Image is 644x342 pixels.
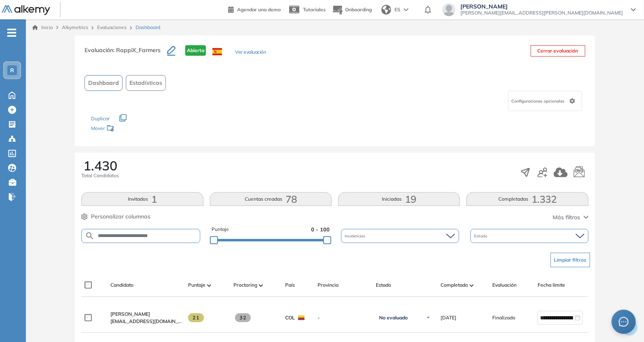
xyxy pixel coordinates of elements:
span: Dashboard [136,24,160,31]
img: ESP [212,48,222,55]
span: 1.430 [83,159,117,172]
span: Fecha límite [538,281,565,289]
a: Inicio [32,24,53,31]
span: Onboarding [345,6,372,13]
img: Ícono de flecha [426,315,431,320]
span: Más filtros [553,213,580,222]
span: R [10,67,14,73]
img: [missing "en.ARROW_ALT" translation] [207,284,211,287]
img: [missing "en.ARROW_ALT" translation] [470,284,474,287]
img: arrow [404,8,409,11]
button: Estadísticas [126,75,166,91]
span: No evaluado [379,315,408,321]
div: Estado [470,229,589,243]
a: Evaluaciones [97,24,127,30]
span: Abierta [185,45,206,56]
span: Candidato [110,281,133,289]
button: Completadas1.332 [466,192,588,206]
a: Agendar una demo [228,4,281,14]
span: : RappiX_Farmers [113,46,161,54]
button: Más filtros [553,213,589,222]
button: Cuentas creadas78 [210,192,332,206]
span: [PERSON_NAME][EMAIL_ADDRESS][PERSON_NAME][DOMAIN_NAME] [460,10,623,16]
span: Incidencias [345,233,367,239]
span: Completado [441,281,468,289]
i: - [7,32,16,34]
span: Finalizado [492,314,515,321]
button: Ver evaluación [235,48,266,57]
span: [EMAIL_ADDRESS][DOMAIN_NAME] [110,318,182,325]
span: COL [285,314,295,321]
button: Iniciadas19 [338,192,460,206]
button: Onboarding [332,1,372,19]
span: Estado [475,233,489,239]
button: Invitados1 [81,192,203,206]
img: [missing "en.ARROW_ALT" translation] [259,284,263,287]
span: Tutoriales [303,6,326,13]
span: Duplicar [91,115,110,122]
img: SEARCH_ALT [85,231,95,241]
img: COL [298,315,305,320]
img: world [381,5,391,15]
button: Dashboard [85,75,123,91]
div: Configuraciones opcionales [508,91,582,111]
a: [PERSON_NAME] [110,311,182,318]
span: Evaluación [492,281,517,289]
span: - [318,314,369,321]
span: 21 [188,313,204,322]
span: Estadísticas [129,79,162,87]
div: Mover [91,122,172,136]
span: Alkymetrics [62,24,88,30]
span: Total Candidatos [81,172,119,179]
span: Agendar una demo [237,6,281,13]
span: ES [394,6,400,13]
button: Personalizar columnas [81,212,150,221]
span: Puntaje [188,281,205,289]
button: Cerrar evaluación [531,45,585,57]
div: Incidencias [341,229,459,243]
span: [PERSON_NAME] [460,3,623,10]
span: [DATE] [441,314,456,321]
span: Dashboard [88,79,119,87]
span: Personalizar columnas [91,212,150,221]
span: Estado [376,281,391,289]
span: 0 - 100 [311,226,330,233]
span: [PERSON_NAME] [110,311,150,317]
img: Logo [2,5,50,15]
span: Provincia [318,281,339,289]
span: message [619,317,629,327]
span: Proctoring [233,281,257,289]
span: Puntaje [212,226,229,233]
span: 32 [235,313,251,322]
span: País [285,281,295,289]
button: Limpiar filtros [551,253,590,267]
h3: Evaluación [85,45,167,62]
span: Configuraciones opcionales [512,98,566,104]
